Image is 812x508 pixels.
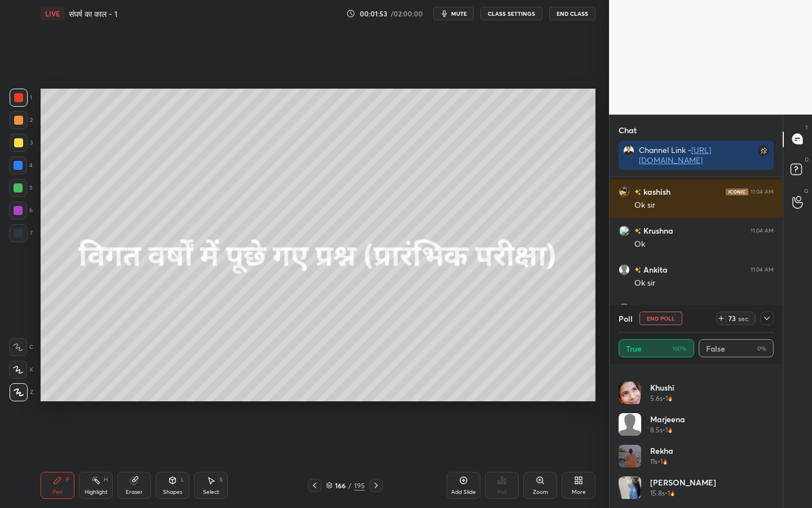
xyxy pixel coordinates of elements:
[549,7,595,20] button: End Class
[66,477,69,483] div: P
[670,491,675,496] img: streak-poll-icon.44701ccd.svg
[639,145,734,165] div: Channel Link -
[650,425,663,435] h5: 8.5s
[634,267,641,273] img: no-rating-badge.077c3623.svg
[9,202,33,220] div: 6
[751,266,774,273] div: 11:04 AM
[650,476,716,488] h4: [PERSON_NAME]
[10,111,33,129] div: 2
[181,477,184,483] div: L
[619,186,630,197] img: 1e732f47af414a769359529a644e0368.jpg
[639,312,682,325] button: End Poll
[650,488,665,498] h5: 15.8s
[10,89,32,107] div: 1
[619,445,641,467] img: 02326564f6d1469fb08c19d27d793261.jpg
[9,361,33,379] div: X
[104,477,108,483] div: H
[650,445,673,457] h4: Rekha
[219,477,223,483] div: S
[634,189,641,195] img: no-rating-badge.077c3623.svg
[665,393,668,404] h5: 1
[634,239,774,250] div: Ok
[657,457,660,467] h5: •
[9,338,33,356] div: C
[163,489,182,495] div: Shapes
[9,179,33,197] div: 5
[668,488,670,498] h5: 1
[335,482,346,489] div: 166
[126,489,143,495] div: Eraser
[650,382,674,393] h4: khushi
[650,393,663,404] h5: 5.6s
[451,10,467,17] span: mute
[641,186,670,198] h6: kashish
[619,476,641,499] img: 59ef8480de42450fb878180415761914.jpg
[634,278,774,289] div: Ok sir
[10,383,33,401] div: Z
[668,396,673,401] img: streak-poll-icon.44701ccd.svg
[665,425,668,435] h5: 1
[610,115,646,145] p: Chat
[663,459,668,465] img: streak-poll-icon.44701ccd.svg
[650,457,657,467] h5: 11s
[619,413,641,436] img: default.png
[641,225,673,237] h6: Krushna
[634,200,774,211] div: Ok sir
[203,489,219,495] div: Select
[85,489,108,495] div: Highlight
[665,488,668,498] h5: •
[751,227,774,234] div: 11:04 AM
[634,228,641,234] img: no-rating-badge.077c3623.svg
[663,393,665,404] h5: •
[480,7,542,20] button: CLASS SETTINGS
[41,7,64,20] div: LIVE
[619,313,633,325] h4: Poll
[69,8,117,19] h4: संघर्ष का काल - 1
[610,177,783,423] div: grid
[663,425,665,435] h5: •
[641,303,679,314] h6: marjeena
[619,373,774,508] div: grid
[451,489,476,495] div: Add Slide
[10,224,33,242] div: 7
[736,314,750,323] div: sec
[354,480,365,491] div: 195
[619,382,641,404] img: 734383957cfb49aabbb84828e031860f.jpg
[10,134,33,152] div: 3
[533,489,548,495] div: Zoom
[804,187,809,195] p: G
[572,489,586,495] div: More
[623,145,634,156] img: 09a1bb633dd249f2a2c8cf568a24d1b1.jpg
[668,427,673,433] img: streak-poll-icon.44701ccd.svg
[348,482,352,489] div: /
[805,124,809,132] p: T
[52,489,63,495] div: Pen
[9,156,33,174] div: 4
[660,457,663,467] h5: 1
[433,7,474,20] button: mute
[639,144,711,165] a: [URL][DOMAIN_NAME]
[751,188,774,195] div: 11:04 AM
[727,314,736,323] div: 73
[619,225,630,236] img: 3
[650,413,685,425] h4: marjeena
[641,264,668,275] h6: Ankita
[805,155,809,164] p: D
[619,264,630,275] img: default.png
[726,188,748,195] img: iconic-dark.1390631f.png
